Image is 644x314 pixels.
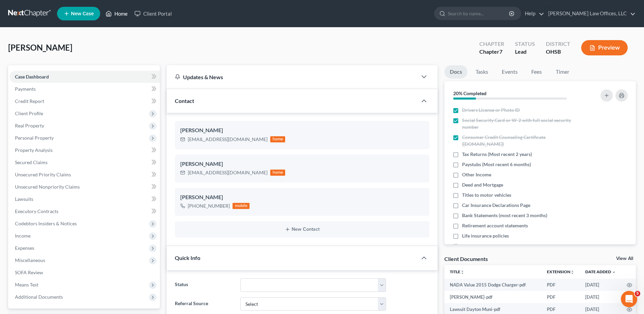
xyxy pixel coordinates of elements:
span: Quick Info [175,255,200,261]
a: Unsecured Nonpriority Claims [10,181,160,193]
div: [EMAIL_ADDRESS][DOMAIN_NAME] [188,136,268,143]
a: Payments [10,83,160,95]
a: Unsecured Priority Claims [10,169,160,181]
span: Drivers License or Photo ID [462,107,520,114]
span: Titles to motor vehicles [462,192,511,198]
span: Separation Agreements or Divorce Decrees [462,243,553,249]
a: Fees [526,65,548,78]
span: Property Analysis [15,147,53,153]
span: Tax Returns (Most recent 2 years) [462,151,532,158]
div: Status [515,40,535,48]
span: Lawsuits [15,196,33,202]
span: Secured Claims [15,159,48,165]
button: Preview [581,40,628,55]
a: Date Added expand_more [585,269,616,274]
a: Lawsuits [10,193,160,205]
a: Property Analysis [10,144,160,156]
a: View All [616,256,633,261]
a: Docs [444,65,467,78]
span: Car Insurance Declarations Page [462,202,530,209]
div: [PERSON_NAME] [180,160,424,168]
a: Case Dashboard [10,71,160,83]
span: Retirement account statements [462,222,528,229]
div: Chapter [479,48,504,56]
span: Codebtors Insiders & Notices [15,221,77,226]
td: PDF [541,291,580,303]
span: Unsecured Nonpriority Claims [15,184,80,190]
span: Credit Report [15,98,44,104]
span: Social Security Card or W-2 with full social security number [462,117,582,130]
span: Means Test [15,282,38,287]
div: District [546,40,570,48]
span: Personal Property [15,135,54,141]
span: Consumer Credit Counseling Certificate ([DOMAIN_NAME]) [462,134,582,147]
td: [DATE] [580,291,621,303]
span: Paystubs (Most recent 6 months) [462,161,531,168]
button: New Contact [180,227,424,232]
label: Referral Source [171,297,237,311]
span: Client Profile [15,110,43,116]
span: Executory Contracts [15,208,58,214]
div: [EMAIL_ADDRESS][DOMAIN_NAME] [188,169,268,176]
div: Lead [515,48,535,56]
div: mobile [233,203,250,209]
span: SOFA Review [15,269,43,275]
div: Client Documents [444,255,488,262]
div: [PERSON_NAME] [180,193,424,202]
a: SOFA Review [10,266,160,279]
label: Status [171,278,237,292]
a: Help [521,7,544,20]
i: expand_more [612,270,616,274]
input: Search by name... [448,7,510,20]
span: Unsecured Priority Claims [15,172,71,177]
div: [PERSON_NAME] [180,126,424,135]
td: [PERSON_NAME]-pdf [444,291,541,303]
span: Life insurance policies [462,232,509,239]
a: Home [102,7,131,20]
td: PDF [541,279,580,291]
a: Titleunfold_more [450,269,464,274]
a: Events [496,65,523,78]
a: Credit Report [10,95,160,107]
span: Payments [15,86,36,92]
div: Chapter [479,40,504,48]
i: unfold_more [460,270,464,274]
a: Client Portal [131,7,175,20]
div: [PHONE_NUMBER] [188,203,230,209]
span: 5 [635,291,640,296]
span: Other Income [462,171,491,178]
a: Executory Contracts [10,205,160,217]
span: Income [15,233,31,239]
div: Updates & News [175,73,409,81]
div: home [270,170,285,176]
div: home [270,136,285,142]
span: Case Dashboard [15,74,49,80]
div: OHSB [546,48,570,56]
span: Miscellaneous [15,257,45,263]
td: NADA Value 2015 Dodge Charger-pdf [444,279,541,291]
a: Extensionunfold_more [547,269,574,274]
span: [PERSON_NAME] [8,42,72,52]
span: Real Property [15,123,44,128]
a: [PERSON_NAME] Law Offices, LLC [545,7,636,20]
a: Secured Claims [10,156,160,169]
span: Bank Statements (most recent 3 months) [462,212,547,219]
span: Additional Documents [15,294,63,300]
iframe: Intercom live chat [621,291,637,307]
a: Tasks [470,65,494,78]
a: Timer [550,65,575,78]
span: 7 [499,48,502,55]
td: [DATE] [580,279,621,291]
i: unfold_more [570,270,574,274]
span: Contact [175,98,194,104]
span: Deed and Mortgage [462,181,503,188]
strong: 20% Completed [453,90,486,96]
span: Expenses [15,245,34,251]
span: New Case [71,11,94,16]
